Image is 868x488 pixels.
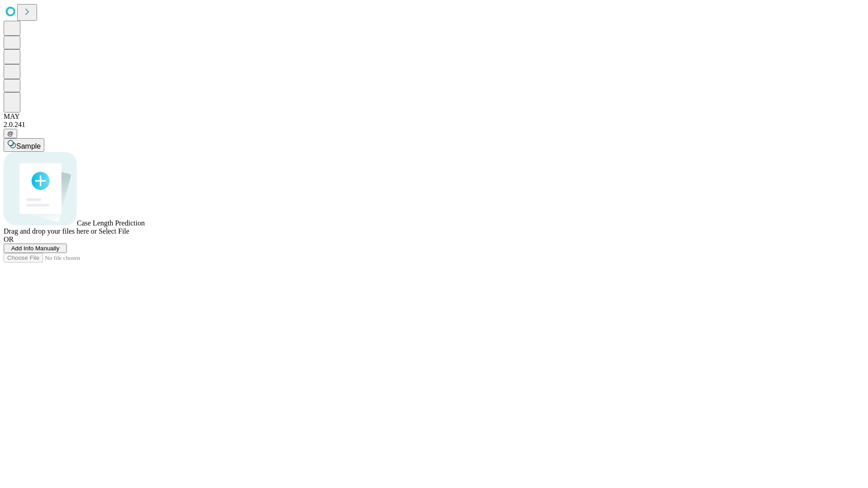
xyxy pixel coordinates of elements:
span: OR [4,235,14,243]
span: Drag and drop your files here or [4,227,97,235]
button: Add Info Manually [4,244,67,253]
div: 2.0.241 [4,121,864,129]
span: Select File [99,227,129,235]
span: @ [7,130,14,137]
button: Sample [4,138,44,152]
span: Case Length Prediction [77,219,145,227]
div: MAY [4,113,864,121]
span: Add Info Manually [11,245,60,252]
button: @ [4,129,17,138]
span: Sample [16,142,41,150]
